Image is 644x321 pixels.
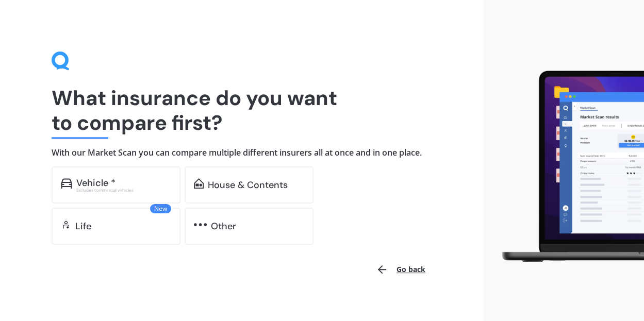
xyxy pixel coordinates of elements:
div: Vehicle * [76,178,115,188]
img: car.f15378c7a67c060ca3f3.svg [61,178,72,189]
h1: What insurance do you want to compare first? [52,86,432,135]
div: Excludes commercial vehicles [76,188,171,192]
div: House & Contents [208,180,288,190]
img: life.f720d6a2d7cdcd3ad642.svg [61,219,71,230]
button: Go back [370,257,432,282]
span: New [150,204,171,213]
div: Other [211,221,236,231]
img: other.81dba5aafe580aa69f38.svg [194,219,207,230]
div: Life [75,221,91,231]
h4: With our Market Scan you can compare multiple different insurers all at once and in one place. [52,147,432,158]
img: laptop.webp [491,66,644,267]
img: home-and-contents.b802091223b8502ef2dd.svg [194,178,204,189]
